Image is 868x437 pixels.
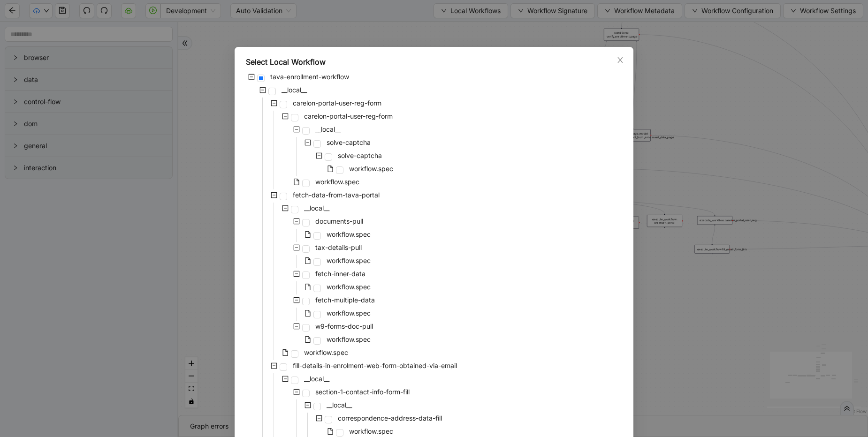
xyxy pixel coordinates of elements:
[336,150,384,161] span: solve-captcha
[325,281,373,293] span: workflow.spec
[315,243,362,251] span: tax-details-pull
[246,56,622,68] div: Select Local Workflow
[293,126,300,133] span: minus-square
[325,229,373,240] span: workflow.spec
[327,428,334,435] span: file
[305,284,311,290] span: file
[305,310,311,316] span: file
[617,56,624,64] span: close
[327,309,371,317] span: workflow.spec
[282,86,307,94] span: __local__
[291,98,383,109] span: carelon-portal-user-reg-form
[315,178,359,186] span: workflow.spec
[304,112,393,120] span: carelon-portal-user-reg-form
[293,179,300,185] span: file
[327,166,334,172] span: file
[271,192,277,198] span: minus-square
[293,191,380,199] span: fetch-data-from-tava-portal
[293,362,457,369] span: fill-details-in-enrolment-web-form-obtained-via-email
[282,349,289,356] span: file
[315,322,373,330] span: w9-forms-doc-pull
[305,231,311,238] span: file
[313,242,364,253] span: tax-details-pull
[336,413,444,424] span: correspondence-address-data-fill
[259,87,266,93] span: minus-square
[291,189,381,201] span: fetch-data-from-tava-portal
[325,399,354,411] span: __local__
[305,139,311,146] span: minus-square
[327,283,371,291] span: workflow.spec
[349,427,393,435] span: workflow.spec
[338,151,382,159] span: solve-captcha
[313,294,377,306] span: fetch-multiple-data
[302,347,350,358] span: workflow.spec
[293,389,300,395] span: minus-square
[349,165,393,173] span: workflow.spec
[293,244,300,251] span: minus-square
[302,373,331,384] span: __local__
[313,268,367,279] span: fetch-inner-data
[315,270,365,278] span: fetch-inner-data
[325,137,373,148] span: solve-captcha
[327,230,371,238] span: workflow.spec
[293,99,381,107] span: carelon-portal-user-reg-form
[347,163,395,174] span: workflow.spec
[325,255,373,266] span: workflow.spec
[248,74,255,80] span: minus-square
[268,71,351,83] span: tava-enrollment-workflow
[270,73,349,81] span: tava-enrollment-workflow
[304,375,329,383] span: __local__
[315,296,375,304] span: fetch-multiple-data
[327,401,352,409] span: __local__
[315,388,410,396] span: section-1-contact-info-form-fill
[305,257,311,264] span: file
[313,386,411,398] span: section-1-contact-info-form-fill
[302,203,331,214] span: __local__
[291,360,459,371] span: fill-details-in-enrolment-web-form-obtained-via-email
[313,321,375,332] span: w9-forms-doc-pull
[293,323,300,330] span: minus-square
[338,414,442,422] span: correspondence-address-data-fill
[305,402,311,408] span: minus-square
[305,336,311,343] span: file
[615,55,625,65] button: Close
[271,100,277,106] span: minus-square
[302,111,395,122] span: carelon-portal-user-reg-form
[282,376,289,382] span: minus-square
[304,348,348,356] span: workflow.spec
[271,362,277,369] span: minus-square
[316,152,322,159] span: minus-square
[313,124,343,135] span: __local__
[315,125,341,133] span: __local__
[304,204,329,212] span: __local__
[315,217,363,225] span: documents-pull
[293,297,300,303] span: minus-square
[313,216,365,227] span: documents-pull
[316,415,322,422] span: minus-square
[293,218,300,225] span: minus-square
[327,138,371,146] span: solve-captcha
[280,84,309,96] span: __local__
[282,205,289,211] span: minus-square
[325,308,373,319] span: workflow.spec
[313,176,361,188] span: workflow.spec
[327,335,371,343] span: workflow.spec
[347,426,395,437] span: workflow.spec
[325,334,373,345] span: workflow.spec
[293,271,300,277] span: minus-square
[327,256,371,264] span: workflow.spec
[282,113,289,120] span: minus-square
